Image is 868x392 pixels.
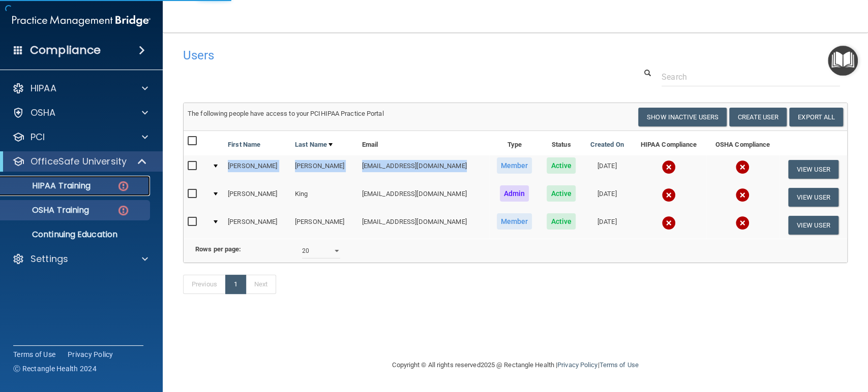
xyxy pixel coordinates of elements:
span: Active [547,213,576,230]
span: The following people have access to your PCIHIPAA Practice Portal [188,110,384,117]
th: Status [540,131,582,155]
span: Admin [500,185,529,202]
p: PCI [31,131,45,143]
td: [EMAIL_ADDRESS][DOMAIN_NAME] [358,155,489,183]
img: cross.ca9f0e7f.svg [662,160,676,174]
input: Search [662,68,840,86]
a: First Name [228,139,260,151]
div: Copyright © All rights reserved 2025 @ Rectangle Health | | [330,349,701,381]
td: [DATE] [583,183,631,211]
a: 1 [225,275,246,294]
button: View User [788,188,839,207]
p: OSHA [31,107,56,119]
span: Member [497,213,532,230]
th: OSHA Compliance [706,131,780,155]
td: [DATE] [583,155,631,183]
td: [EMAIL_ADDRESS][DOMAIN_NAME] [358,211,489,239]
img: PMB logo [12,11,151,31]
button: View User [788,216,839,235]
p: OfficeSafe University [31,155,127,168]
h4: Compliance [30,43,101,57]
a: Terms of Use [599,361,638,369]
img: danger-circle.6113f641.png [117,180,130,192]
iframe: Drift Widget Chat Controller [692,320,856,361]
td: [PERSON_NAME] [224,155,291,183]
th: Type [489,131,540,155]
a: Next [246,275,276,294]
button: View User [788,160,839,179]
p: HIPAA [31,82,56,94]
a: Privacy Policy [68,349,113,360]
button: Open Resource Center [828,46,858,76]
h4: Users [183,49,564,62]
a: Settings [12,253,148,265]
th: Email [358,131,489,155]
a: PCI [12,131,148,143]
a: HIPAA [12,82,148,94]
a: Terms of Use [13,349,55,360]
b: Rows per page: [195,245,241,253]
p: OSHA Training [7,205,89,215]
img: cross.ca9f0e7f.svg [662,216,676,230]
img: cross.ca9f0e7f.svg [735,188,750,202]
a: OSHA [12,107,148,119]
td: King [291,183,358,211]
td: [PERSON_NAME] [224,211,291,239]
img: cross.ca9f0e7f.svg [662,188,676,202]
p: HIPAA Training [7,181,91,191]
button: Show Inactive Users [638,108,727,126]
span: Active [547,157,576,174]
span: Member [497,157,532,174]
img: danger-circle.6113f641.png [117,204,130,217]
a: OfficeSafe University [12,155,147,168]
td: [PERSON_NAME] [291,155,358,183]
td: [DATE] [583,211,631,239]
img: cross.ca9f0e7f.svg [735,160,750,174]
a: Previous [183,275,226,294]
span: Ⓒ Rectangle Health 2024 [13,364,97,374]
a: Created On [590,139,624,151]
td: [PERSON_NAME] [291,211,358,239]
p: Continuing Education [7,230,145,240]
th: HIPAA Compliance [631,131,706,155]
img: cross.ca9f0e7f.svg [735,216,750,230]
a: Last Name [295,139,333,151]
span: Active [547,185,576,202]
a: Privacy Policy [557,361,597,369]
p: Settings [31,253,68,265]
a: Export All [789,108,843,126]
td: [PERSON_NAME] [224,183,291,211]
td: [EMAIL_ADDRESS][DOMAIN_NAME] [358,183,489,211]
button: Create User [729,108,787,126]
